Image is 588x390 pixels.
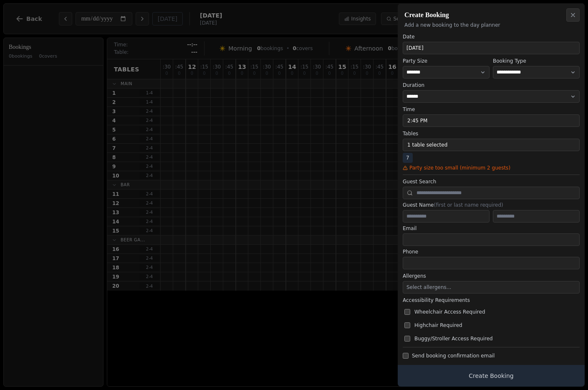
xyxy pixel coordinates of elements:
[403,130,580,137] label: Tables
[403,202,580,208] label: Guest Name
[403,139,580,151] button: 1 table selected
[403,42,580,54] button: [DATE]
[493,58,580,64] label: Booking Type
[403,114,580,127] button: 2:45 PM
[403,58,490,64] label: Party Size
[403,106,580,113] label: Time
[404,22,578,28] p: Add a new booking to the day planner
[409,165,510,171] span: Party size too small (minimum 2 guests)
[403,33,580,40] label: Date
[414,322,462,329] span: Highchair Required
[414,335,493,342] span: Buggy/Stroller Access Required
[406,284,451,290] span: Select allergens...
[403,225,580,232] label: Email
[434,202,503,208] span: (first or last name required)
[403,153,413,163] span: 7
[403,82,580,89] label: Duration
[414,309,485,315] span: Wheelchair Access Required
[403,297,580,304] label: Accessibility Requirements
[398,365,585,387] button: Create Booking
[403,353,409,359] input: Send booking confirmation email
[412,352,495,359] span: Send booking confirmation email
[404,10,578,20] h2: Create Booking
[403,281,580,294] button: Select allergens...
[404,309,410,315] input: Wheelchair Access Required
[404,322,410,328] input: Highchair Required
[403,178,580,185] label: Guest Search
[404,336,410,342] input: Buggy/Stroller Access Required
[403,273,580,279] label: Allergens
[403,248,580,255] label: Phone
